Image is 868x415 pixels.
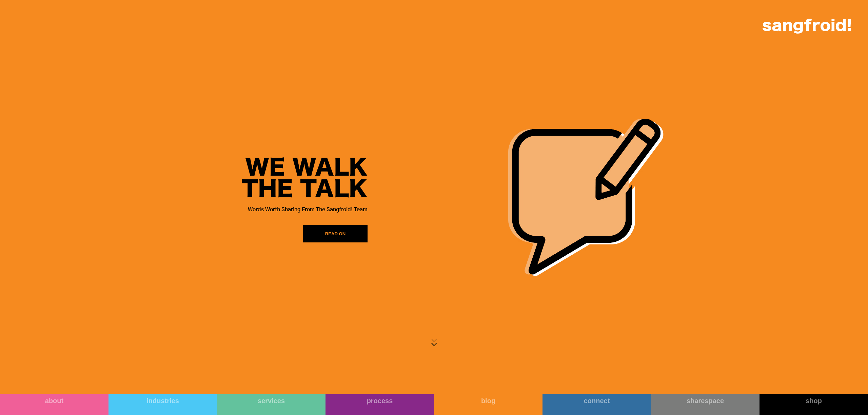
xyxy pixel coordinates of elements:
div: shop [759,397,868,405]
a: Read On [303,225,368,242]
div: Words Worth Sharing From The Sangfroid! Team [241,204,368,214]
div: blog [434,397,542,405]
div: process [325,397,434,405]
a: industries [108,394,217,415]
div: Read On [325,231,346,237]
a: connect [542,394,651,415]
div: services [217,397,325,405]
a: blog [434,394,542,415]
h2: WE WALK THE TALK [241,157,368,201]
div: sharespace [651,397,759,405]
div: connect [542,397,651,405]
a: shop [759,394,868,415]
a: sharespace [651,394,759,415]
a: process [325,394,434,415]
a: services [217,394,325,415]
img: logo [763,19,851,34]
div: industries [108,397,217,405]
